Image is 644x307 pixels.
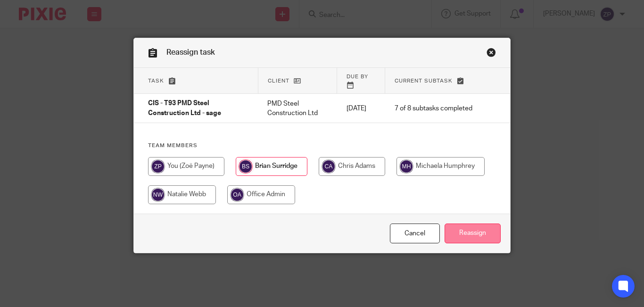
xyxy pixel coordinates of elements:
h4: Team members [148,142,496,149]
span: Current subtask [395,78,453,83]
p: [DATE] [347,104,376,113]
p: PMD Steel Construction Ltd [267,99,328,118]
span: Task [148,78,164,83]
td: 7 of 8 subtasks completed [385,94,482,123]
span: Reassign task [166,49,215,56]
a: Close this dialog window [487,48,496,60]
span: CIS - T93 PMD Steel Construction Ltd - sage [148,100,221,117]
span: Client [268,78,289,83]
input: Reassign [445,224,501,244]
span: Due by [347,74,368,79]
a: Close this dialog window [390,224,440,244]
